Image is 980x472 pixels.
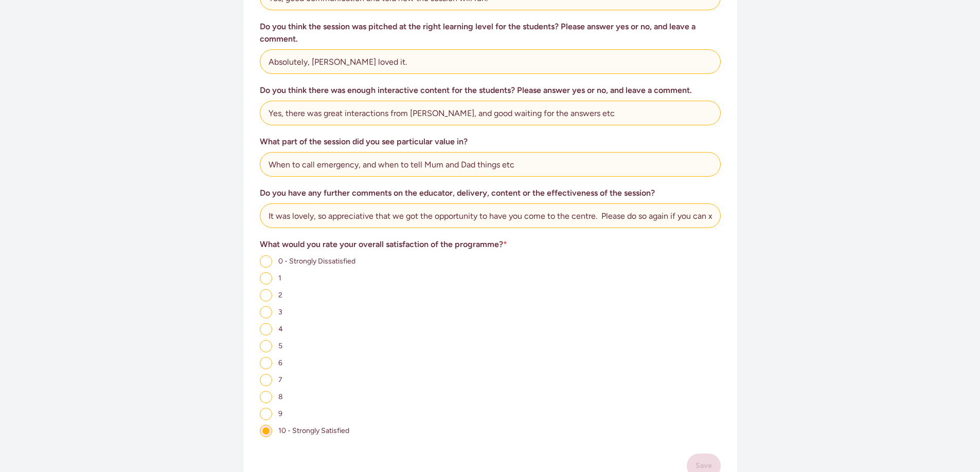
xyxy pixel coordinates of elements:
[260,425,272,437] input: 10 - Strongly Satisfied
[278,392,283,401] span: 8
[278,325,283,333] span: 4
[260,391,272,403] input: 8
[260,289,272,301] input: 2
[278,274,281,282] span: 1
[260,272,272,285] input: 1
[260,238,721,251] h3: What would you rate your overall satisfaction of the programme?
[278,409,282,418] span: 9
[260,21,721,45] h3: Do you think the session was pitched at the right learning level for the students? Please answer ...
[260,374,272,386] input: 7
[260,306,272,318] input: 3
[260,323,272,335] input: 4
[278,257,355,266] span: 0 - Strongly Dissatisfied
[260,136,721,148] h3: What part of the session did you see particular value in?
[278,291,282,299] span: 2
[278,308,282,316] span: 3
[278,358,282,367] span: 6
[260,340,272,352] input: 5
[278,426,349,435] span: 10 - Strongly Satisfied
[260,255,272,268] input: 0 - Strongly Dissatisfied
[260,408,272,420] input: 9
[278,375,282,384] span: 7
[278,342,282,350] span: 5
[260,187,721,199] h3: Do you have any further comments on the educator, delivery, content or the effectiveness of the s...
[260,357,272,369] input: 6
[260,84,721,97] h3: Do you think there was enough interactive content for the students? Please answer yes or no, and ...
